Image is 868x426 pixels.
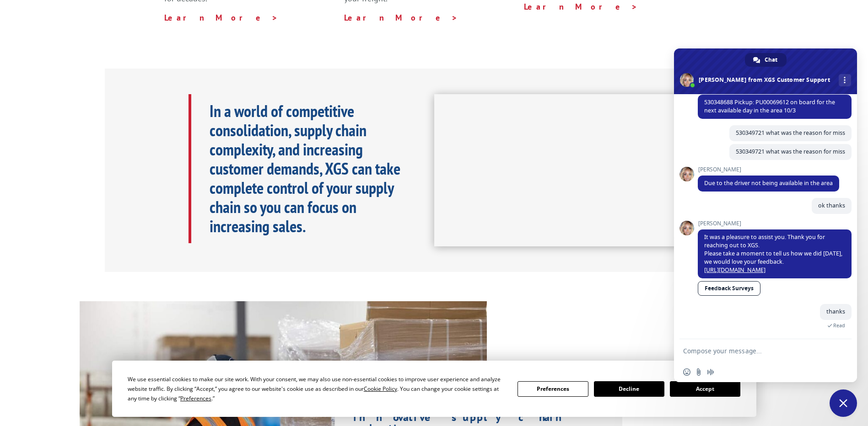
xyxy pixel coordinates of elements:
[818,202,845,209] span: ok thanks
[695,368,702,376] span: Send a file
[683,347,828,355] textarea: Compose your message...
[364,385,397,393] span: Cookie Policy
[518,381,588,397] button: Preferences
[833,322,845,329] span: Read
[707,368,714,376] span: Audio message
[745,53,787,67] div: Chat
[128,374,507,403] div: We use essential cookies to make our site work. With your consent, we may also use non-essential ...
[683,368,690,376] span: Insert an emoji
[210,100,400,237] b: In a world of competitive consolidation, supply chain complexity, and increasing customer demands...
[736,148,845,155] span: 530349721 what was the reason for miss
[670,381,740,397] button: Accept
[698,220,852,227] span: [PERSON_NAME]
[704,179,833,187] span: Due to the driver not being available in the area
[180,394,211,402] span: Preferences
[594,381,664,397] button: Decline
[704,233,842,274] span: It was a pleasure to assist you. Thank you for reaching out to XGS. Please take a moment to tell ...
[839,74,851,86] div: More channels
[704,266,766,274] a: [URL][DOMAIN_NAME]
[830,389,857,417] div: Close chat
[704,98,835,114] span: 530348688 Pickup: PU00069612 on board for the next available day in the area 10/3
[765,53,777,67] span: Chat
[826,308,845,315] span: thanks
[434,94,706,247] iframe: XGS Logistics Solutions
[112,361,756,417] div: Cookie Consent Prompt
[736,129,845,137] span: 530349721 what was the reason for miss
[164,12,278,23] a: Learn More >
[698,166,839,173] span: [PERSON_NAME]
[698,281,760,296] a: Feedback Surveys
[524,1,638,12] a: Learn More >
[344,12,458,23] a: Learn More >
